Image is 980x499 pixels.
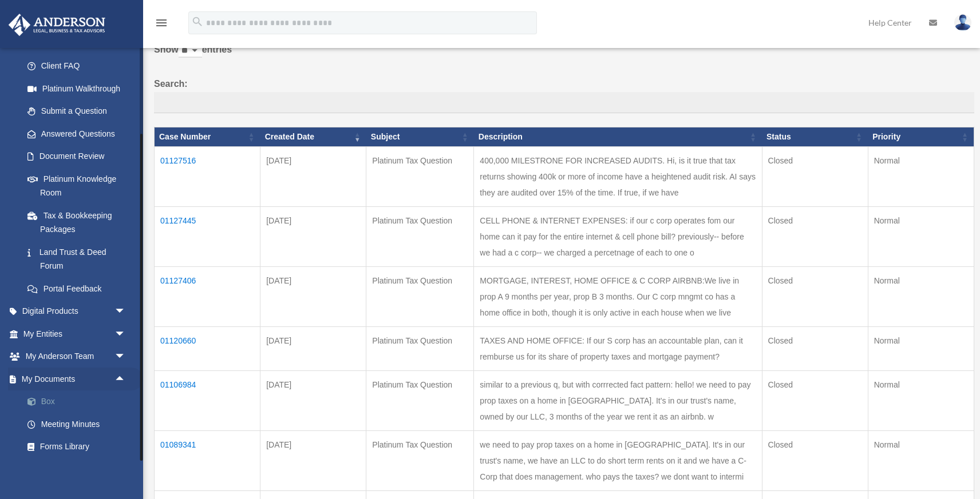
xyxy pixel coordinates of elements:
[260,371,366,431] td: [DATE]
[154,92,974,114] input: Search:
[762,327,868,371] td: Closed
[762,127,868,147] th: Status: activate to sort column ascending
[16,390,143,413] a: Box
[260,327,366,371] td: [DATE]
[868,327,974,371] td: Normal
[8,300,143,323] a: Digital Productsarrow_drop_down
[474,371,762,431] td: similar to a previous q, but with corrrected fact pattern: hello! we need to pay prop taxes on a ...
[16,55,137,78] a: Client FAQ
[16,204,137,241] a: Tax & Bookkeeping Packages
[366,147,474,207] td: Platinum Tax Question
[366,127,474,147] th: Subject: activate to sort column ascending
[155,127,260,147] th: Case Number: activate to sort column ascending
[260,431,366,491] td: [DATE]
[155,147,260,207] td: 01127516
[155,16,168,30] i: menu
[8,345,143,368] a: My Anderson Teamarrow_drop_down
[155,207,260,267] td: 01127445
[762,431,868,491] td: Closed
[366,207,474,267] td: Platinum Tax Question
[16,241,137,277] a: Land Trust & Deed Forum
[366,267,474,327] td: Platinum Tax Question
[474,207,762,267] td: CELL PHONE & INTERNET EXPENSES: if our c corp operates fom our home can it pay for the entire int...
[155,20,168,30] a: menu
[155,327,260,371] td: 01120660
[155,371,260,431] td: 01106984
[5,14,109,36] img: Anderson Advisors Platinum Portal
[16,100,137,123] a: Submit a Question
[366,371,474,431] td: Platinum Tax Question
[16,167,137,204] a: Platinum Knowledge Room
[114,322,137,346] span: arrow_drop_down
[954,14,971,31] img: User Pic
[762,207,868,267] td: Closed
[474,327,762,371] td: TAXES AND HOME OFFICE: If our S corp has an accountable plan, can it remburse us for its share of...
[868,207,974,267] td: Normal
[868,371,974,431] td: Normal
[191,15,204,28] i: search
[868,431,974,491] td: Normal
[260,207,366,267] td: [DATE]
[155,431,260,491] td: 01089341
[474,431,762,491] td: we need to pay prop taxes on a home in [GEOGRAPHIC_DATA]. It's in our trust's name, we have an LL...
[474,147,762,207] td: 400,000 MILESTRONE FOR INCREASED AUDITS. Hi, is it true that tax returns showing 400k or more of ...
[8,322,143,345] a: My Entitiesarrow_drop_down
[868,267,974,327] td: Normal
[114,345,137,369] span: arrow_drop_down
[8,368,143,390] a: My Documentsarrow_drop_up
[16,413,143,436] a: Meeting Minutes
[155,267,260,327] td: 01127406
[260,267,366,327] td: [DATE]
[114,368,137,391] span: arrow_drop_up
[16,458,143,481] a: Notarize
[868,127,974,147] th: Priority: activate to sort column ascending
[260,127,366,147] th: Created Date: activate to sort column ascending
[762,267,868,327] td: Closed
[474,127,762,147] th: Description: activate to sort column ascending
[16,436,143,458] a: Forms Library
[868,147,974,207] td: Normal
[260,147,366,207] td: [DATE]
[762,371,868,431] td: Closed
[154,42,974,69] label: Show entries
[114,300,137,324] span: arrow_drop_down
[366,431,474,491] td: Platinum Tax Question
[16,277,137,300] a: Portal Feedback
[762,147,868,207] td: Closed
[16,77,137,100] a: Platinum Walkthrough
[16,122,132,145] a: Answered Questions
[16,145,137,168] a: Document Review
[366,327,474,371] td: Platinum Tax Question
[474,267,762,327] td: MORTGAGE, INTEREST, HOME OFFICE & C CORP AIRBNB:We live in prop A 9 months per year, prop B 3 mon...
[154,76,974,114] label: Search:
[179,45,202,58] select: Showentries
